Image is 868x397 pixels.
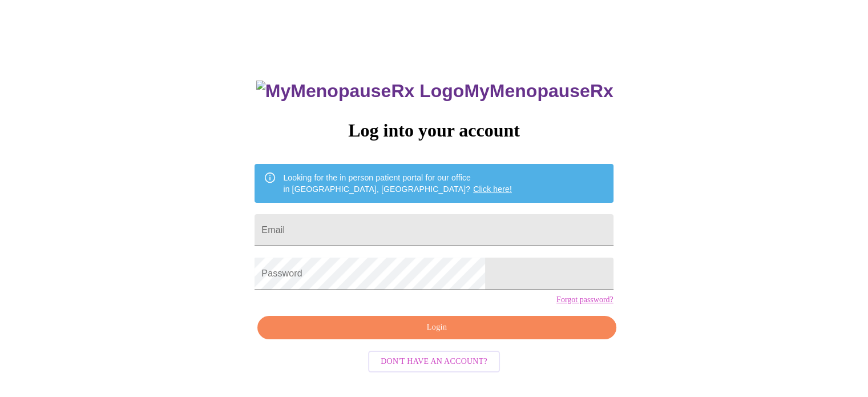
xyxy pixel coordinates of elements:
a: Don't have an account? [365,355,503,365]
button: Login [257,316,616,339]
a: Click here! [473,185,512,194]
span: Login [271,320,603,335]
img: MyMenopauseRx Logo [256,81,464,102]
h3: MyMenopauseRx [256,81,613,102]
span: Don't have an account? [381,355,487,369]
button: Don't have an account? [368,351,500,373]
div: Looking for the in person patient portal for our office in [GEOGRAPHIC_DATA], [GEOGRAPHIC_DATA]? [283,167,512,199]
h3: Log into your account [255,120,613,141]
a: Forgot password? [556,295,613,304]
